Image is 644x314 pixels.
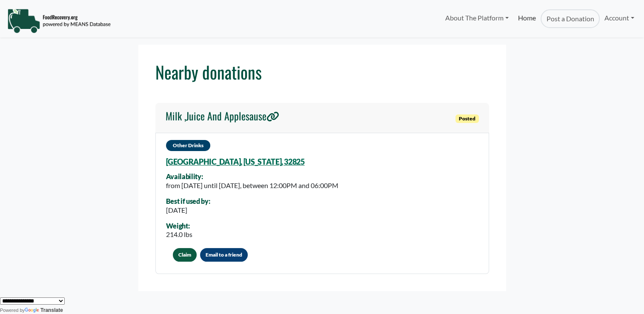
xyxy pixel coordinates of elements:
[600,9,639,26] a: Account
[166,140,210,151] span: Other Drinks
[440,9,513,26] a: About The Platform
[166,173,338,180] div: Availability:
[166,110,279,126] a: Milk ,Juice And Applesause
[455,114,479,123] span: Posted
[155,62,489,82] h1: Nearby donations
[173,248,197,262] button: Claim
[166,180,338,191] div: from [DATE] until [DATE], between 12:00PM and 06:00PM
[166,197,210,205] div: Best if used by:
[166,222,192,230] div: Weight:
[25,307,63,313] a: Translate
[25,308,40,314] img: Google Translate
[166,110,279,122] h4: Milk ,Juice And Applesause
[166,205,210,215] div: [DATE]
[166,229,192,240] div: 214.0 lbs
[541,9,599,28] a: Post a Donation
[166,157,305,166] a: [GEOGRAPHIC_DATA], [US_STATE], 32825
[513,9,541,28] a: Home
[200,248,248,262] button: Email to a friend
[7,8,111,34] img: NavigationLogo_FoodRecovery-91c16205cd0af1ed486a0f1a7774a6544ea792ac00100771e7dd3ec7c0e58e41.png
